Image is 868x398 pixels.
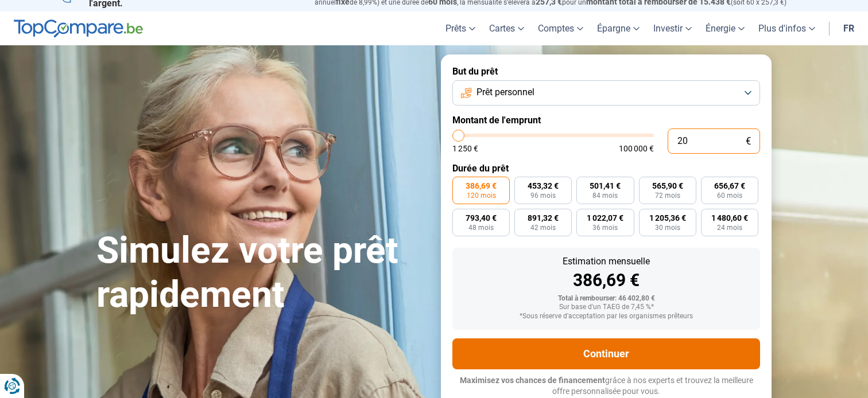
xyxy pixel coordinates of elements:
[717,192,742,199] span: 60 mois
[452,375,760,397] p: grâce à nos experts et trouvez la meilleure offre personnalisée pour vous.
[528,214,559,222] span: 891,32 €
[452,115,760,126] label: Montant de l'emprunt
[96,229,427,317] h1: Simulez votre prêt rapidement
[746,136,751,146] span: €
[646,11,699,45] a: Investir
[655,224,680,231] span: 30 mois
[468,224,494,231] span: 48 mois
[462,313,751,321] div: *Sous réserve d'acceptation par les organismes prêteurs
[462,303,751,311] div: Sur base d'un TAEG de 7,45 %*
[452,338,760,369] button: Continuer
[592,192,618,199] span: 84 mois
[439,11,482,45] a: Prêts
[711,214,748,222] span: 1 480,60 €
[714,182,745,190] span: 656,67 €
[619,145,654,153] span: 100 000 €
[836,11,861,45] a: fr
[482,11,531,45] a: Cartes
[717,224,742,231] span: 24 mois
[466,182,497,190] span: 386,69 €
[462,295,751,303] div: Total à rembourser: 46 402,80 €
[460,376,605,385] span: Maximisez vos chances de financement
[462,272,751,289] div: 386,69 €
[452,163,760,174] label: Durée du prêt
[531,11,590,45] a: Comptes
[587,214,623,222] span: 1 022,07 €
[452,145,478,153] span: 1 250 €
[452,66,760,77] label: But du prêt
[528,182,559,190] span: 453,32 €
[655,192,680,199] span: 72 mois
[592,224,618,231] span: 36 mois
[467,192,496,199] span: 120 mois
[652,182,683,190] span: 565,90 €
[530,224,556,231] span: 42 mois
[590,182,621,190] span: 501,41 €
[530,192,556,199] span: 96 mois
[649,214,686,222] span: 1 205,36 €
[466,214,497,222] span: 793,40 €
[462,257,751,266] div: Estimation mensuelle
[699,11,751,45] a: Énergie
[590,11,646,45] a: Épargne
[476,86,534,99] span: Prêt personnel
[751,11,822,45] a: Plus d'infos
[14,19,143,38] img: TopCompare
[452,80,760,106] button: Prêt personnel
